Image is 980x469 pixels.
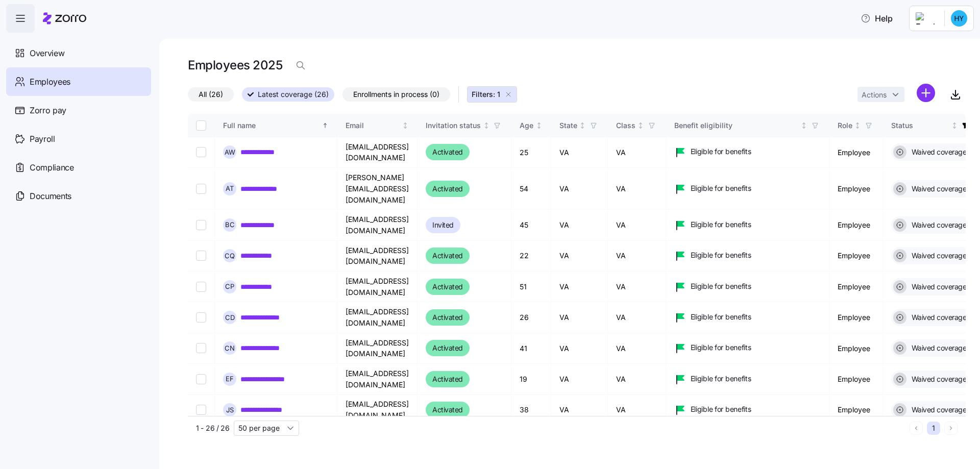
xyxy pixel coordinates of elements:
div: Class [616,120,635,131]
h1: Employees 2025 [188,57,282,73]
td: [EMAIL_ADDRESS][DOMAIN_NAME] [337,333,418,364]
td: VA [551,168,608,210]
a: Compliance [6,153,151,182]
span: Activated [432,373,463,385]
td: VA [608,364,666,394]
td: VA [608,333,666,364]
td: [EMAIL_ADDRESS][DOMAIN_NAME] [337,271,418,302]
a: Zorro pay [6,96,151,125]
div: Not sorted [483,122,490,129]
span: E F [226,376,234,382]
div: State [559,120,577,131]
td: [EMAIL_ADDRESS][DOMAIN_NAME] [337,302,418,333]
span: C D [225,314,235,321]
span: Payroll [30,133,55,145]
td: [EMAIL_ADDRESS][DOMAIN_NAME] [337,241,418,271]
span: Activated [432,281,463,293]
span: Waived coverage [909,282,967,292]
td: VA [608,302,666,333]
span: Activated [432,342,463,354]
td: 26 [511,302,551,333]
span: Filters: 1 [472,89,500,100]
div: Sorted ascending [322,122,329,129]
td: VA [608,168,666,210]
td: VA [551,333,608,364]
div: Full name [223,120,320,131]
td: [EMAIL_ADDRESS][DOMAIN_NAME] [337,364,418,394]
span: A T [226,185,234,192]
td: VA [551,137,608,168]
td: 45 [511,210,551,240]
td: VA [551,394,608,425]
span: J S [226,407,234,413]
th: RoleNot sorted [829,114,883,137]
th: Invitation statusNot sorted [418,114,511,137]
td: Employee [829,271,883,302]
span: Help [861,12,893,24]
td: VA [551,271,608,302]
td: 41 [511,333,551,364]
td: 22 [511,241,551,271]
td: Employee [829,394,883,425]
button: Help [852,8,901,29]
td: Employee [829,137,883,168]
span: Latest coverage (26) [258,88,329,101]
a: Payroll [6,125,151,153]
a: Overview [6,39,151,67]
span: Waived coverage [909,251,967,261]
span: Waived coverage [909,220,967,230]
input: Select record 8 [196,374,206,384]
div: Age [520,120,533,131]
th: Benefit eligibilityNot sorted [666,114,829,137]
button: Filters: 1 [467,86,517,103]
td: [EMAIL_ADDRESS][DOMAIN_NAME] [337,210,418,240]
div: Not sorted [535,122,543,129]
a: Documents [6,182,151,210]
span: Waived coverage [909,184,967,194]
span: Waived coverage [909,147,967,157]
span: Activated [432,250,463,262]
td: VA [551,364,608,394]
input: Select record 4 [196,251,206,261]
span: Activated [432,311,463,324]
span: All (26) [199,88,223,101]
input: Select record 7 [196,343,206,353]
span: Eligible for benefits [691,146,751,157]
td: VA [608,241,666,271]
span: Waived coverage [909,405,967,415]
span: Eligible for benefits [691,374,751,384]
td: Employee [829,210,883,240]
th: StateNot sorted [551,114,608,137]
input: Select record 3 [196,220,206,230]
th: AgeNot sorted [511,114,551,137]
div: Not sorted [402,122,409,129]
button: Actions [857,87,904,102]
div: Not sorted [579,122,586,129]
span: Eligible for benefits [691,312,751,322]
input: Select record 5 [196,282,206,292]
span: A W [225,149,235,156]
span: Invited [432,219,454,231]
td: 54 [511,168,551,210]
td: [PERSON_NAME][EMAIL_ADDRESS][DOMAIN_NAME] [337,168,418,210]
span: Enrollments in process (0) [353,88,439,101]
th: EmailNot sorted [337,114,418,137]
td: Employee [829,168,883,210]
div: Email [346,120,400,131]
div: Not sorted [800,122,807,129]
span: Waived coverage [909,343,967,353]
input: Select record 9 [196,405,206,415]
th: ClassNot sorted [608,114,666,137]
span: Employees [30,76,70,88]
span: Eligible for benefits [691,281,751,291]
span: Waived coverage [909,374,967,384]
td: VA [551,302,608,333]
td: 51 [511,271,551,302]
td: Employee [829,333,883,364]
input: Select record 6 [196,312,206,323]
td: VA [608,394,666,425]
div: Status [891,120,949,131]
button: Next page [944,422,958,435]
th: StatusNot sorted [883,114,980,137]
span: Actions [862,91,887,98]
